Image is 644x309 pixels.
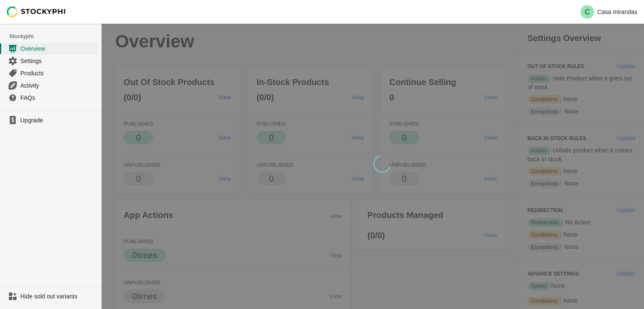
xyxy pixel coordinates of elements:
a: FAQs [3,91,98,104]
span: Hide sold out variants [20,292,96,301]
span: Overview [20,44,96,53]
span: FAQs [20,94,96,102]
img: Stockyphi [7,6,66,17]
span: Activity [20,81,96,90]
p: Casa mirandas [597,8,637,15]
button: Avatar with initials CCasa mirandas [577,3,641,20]
a: Hide sold out variants [3,290,98,302]
span: Products [20,69,96,77]
span: Settings [20,57,96,65]
a: Upgrade [3,114,98,126]
span: Upgrade [20,116,96,124]
span: Stockyphi [9,32,101,41]
a: Products [3,67,98,79]
span: Avatar with initials C [580,5,594,19]
a: Settings [3,55,98,67]
a: Activity [3,79,98,91]
a: Overview [3,42,98,55]
text: C [585,8,590,16]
